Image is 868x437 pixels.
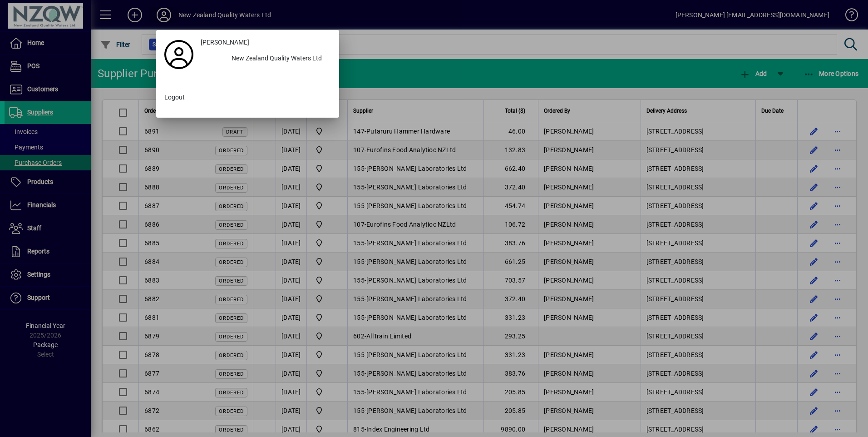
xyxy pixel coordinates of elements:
button: New Zealand Quality Waters Ltd [197,51,335,67]
button: Logout [161,89,335,106]
div: New Zealand Quality Waters Ltd [224,51,335,67]
span: [PERSON_NAME] [201,38,249,47]
span: Logout [164,93,185,102]
a: Profile [161,46,197,63]
a: [PERSON_NAME] [197,35,335,51]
